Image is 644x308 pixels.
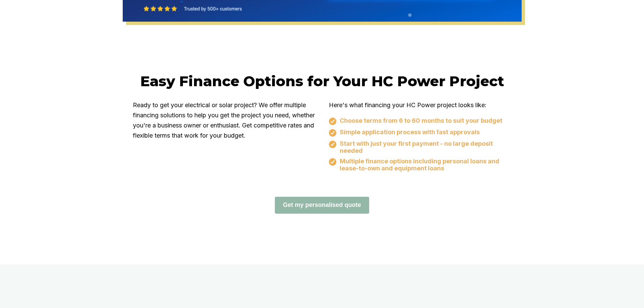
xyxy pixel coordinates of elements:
img: eligibility orange tick [329,158,336,166]
p: Here's what financing your HC Power project looks like: [329,100,511,110]
div: Multiple finance options including personal loans and lease-to-own and equipment loans [329,158,511,172]
div: Choose terms from 6 to 60 months to suit your budget [329,117,511,125]
div: Start with just your first payment - no large deposit needed [329,140,511,154]
img: eligibility orange tick [329,129,336,137]
div: Simple application process with fast approvals [329,128,511,137]
h2: Easy Finance Options for Your HC Power Project [133,72,511,90]
img: eligibility orange tick [329,141,336,148]
p: Ready to get your electrical or solar project? We offer multiple financing solutions to help you ... [133,100,315,141]
button: Get my personalised quote [275,197,369,214]
img: eligibility orange tick [329,118,336,125]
